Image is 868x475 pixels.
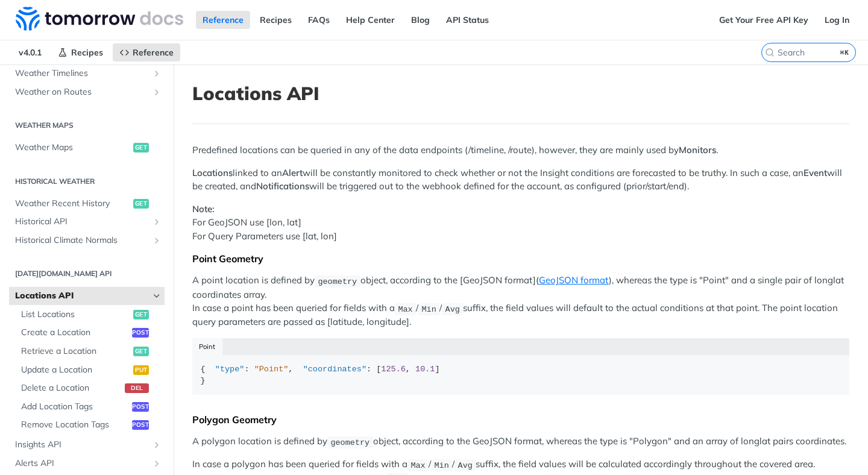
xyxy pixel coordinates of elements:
[152,236,162,245] button: Show subpages for Historical Climate Normals
[679,144,716,156] strong: Monitors
[192,166,849,193] p: linked to an will be constantly monitored to check whether or not the Insight conditions are fore...
[398,304,412,313] span: Max
[9,231,165,250] a: Historical Climate NormalsShow subpages for Historical Climate Normals
[133,143,149,153] span: get
[15,68,149,80] span: Weather Timelines
[15,324,165,342] a: Create a Locationpost
[196,11,250,29] a: Reference
[410,461,425,470] span: Max
[15,458,149,470] span: Alerts API
[133,199,149,209] span: get
[765,48,775,57] svg: Search
[21,419,129,431] span: Remove Location Tags
[9,120,165,131] h2: Weather Maps
[330,438,370,447] span: geometry
[9,287,165,305] a: Locations APIHide subpages for Locations API
[282,167,303,178] strong: Alert
[458,461,473,470] span: Avg
[15,398,165,416] a: Add Location Tagspost
[192,253,849,265] div: Point Geometry
[152,69,162,78] button: Show subpages for Weather Timelines
[381,365,406,374] span: 125.6
[434,461,448,470] span: Min
[303,365,366,374] span: "coordinates"
[152,291,162,301] button: Hide subpages for Locations API
[201,363,841,387] div: { : , : [ , ] }
[21,382,122,394] span: Delete a Location
[9,268,165,279] h2: [DATE][DOMAIN_NAME] API
[415,365,435,374] span: 10.1
[21,401,129,413] span: Add Location Tags
[15,216,149,228] span: Historical API
[339,11,401,29] a: Help Center
[9,176,165,187] h2: Historical Weather
[12,43,48,61] span: v4.0.1
[318,277,357,286] span: geometry
[445,304,460,313] span: Avg
[15,439,149,451] span: Insights API
[712,11,815,29] a: Get Your Free API Key
[539,274,609,286] a: GeoJSON format
[15,379,165,397] a: Delete a Locationdel
[15,290,149,302] span: Locations API
[152,440,162,450] button: Show subpages for Insights API
[21,309,130,321] span: List Locations
[152,217,162,227] button: Show subpages for Historical API
[215,365,245,374] span: "type"
[256,180,309,192] strong: Notifications
[132,402,149,412] span: post
[9,139,165,157] a: Weather Mapsget
[21,345,130,357] span: Retrieve a Location
[818,11,856,29] a: Log In
[192,435,849,448] p: A polygon location is defined by object, according to the GeoJSON format, whereas the type is "Po...
[837,46,852,58] kbd: ⌘K
[51,43,110,61] a: Recipes
[15,361,165,379] a: Update a Locationput
[15,86,149,98] span: Weather on Routes
[192,143,849,157] p: Predefined locations can be queried in any of the data endpoints (/timeline, /route), however, th...
[9,64,165,83] a: Weather TimelinesShow subpages for Weather Timelines
[113,43,180,61] a: Reference
[132,420,149,430] span: post
[9,83,165,101] a: Weather on RoutesShow subpages for Weather on Routes
[71,47,103,58] span: Recipes
[15,306,165,324] a: List Locationsget
[192,167,233,178] strong: Locations
[301,11,336,29] a: FAQs
[21,327,129,339] span: Create a Location
[192,414,849,426] div: Polygon Geometry
[9,436,165,454] a: Insights APIShow subpages for Insights API
[421,304,436,313] span: Min
[133,47,174,58] span: Reference
[804,167,827,178] strong: Event
[9,195,165,213] a: Weather Recent Historyget
[192,274,849,329] p: A point location is defined by object, according to the [GeoJSON format]( ), whereas the type is ...
[15,234,149,247] span: Historical Climate Normals
[152,87,162,97] button: Show subpages for Weather on Routes
[15,142,130,154] span: Weather Maps
[253,11,298,29] a: Recipes
[133,365,149,375] span: put
[16,7,183,31] img: Tomorrow.io Weather API Docs
[9,213,165,231] a: Historical APIShow subpages for Historical API
[15,416,165,434] a: Remove Location Tagspost
[133,310,149,319] span: get
[152,459,162,468] button: Show subpages for Alerts API
[132,328,149,338] span: post
[133,347,149,356] span: get
[192,83,849,104] h1: Locations API
[254,365,289,374] span: "Point"
[21,364,130,376] span: Update a Location
[439,11,495,29] a: API Status
[9,455,165,473] a: Alerts APIShow subpages for Alerts API
[15,342,165,360] a: Retrieve a Locationget
[15,198,130,210] span: Weather Recent History
[404,11,436,29] a: Blog
[192,203,849,244] p: For GeoJSON use [lon, lat] For Query Parameters use [lat, lon]
[125,383,149,393] span: del
[192,203,215,215] strong: Note:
